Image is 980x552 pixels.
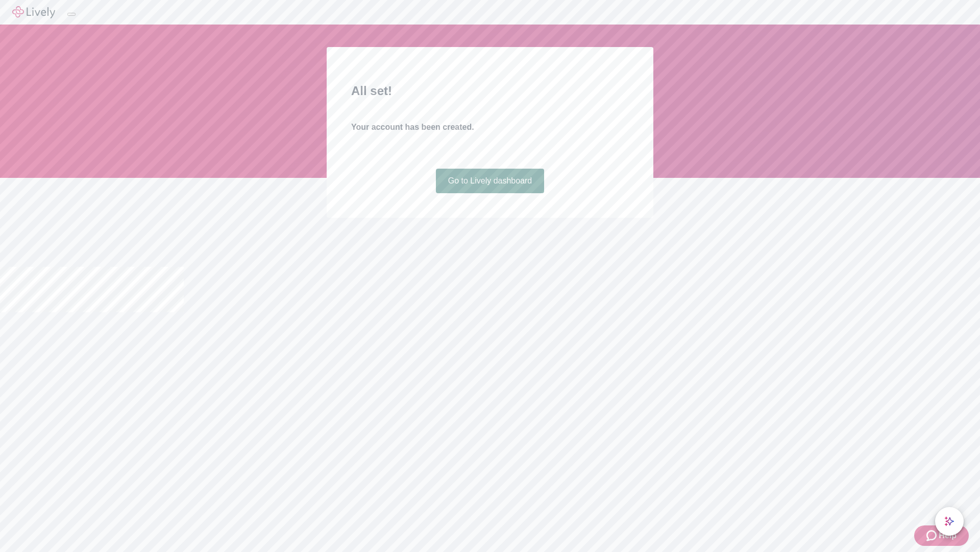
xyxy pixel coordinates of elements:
[351,82,629,100] h2: All set!
[12,6,55,18] img: Lively
[914,525,969,546] button: Zendesk support iconHelp
[944,516,954,526] svg: Lively AI Assistant
[935,507,964,536] button: chat
[926,530,939,542] svg: Zendesk support icon
[939,530,957,542] span: Help
[67,13,76,16] button: Log out
[436,169,545,193] a: Go to Lively dashboard
[351,121,629,133] h4: Your account has been created.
